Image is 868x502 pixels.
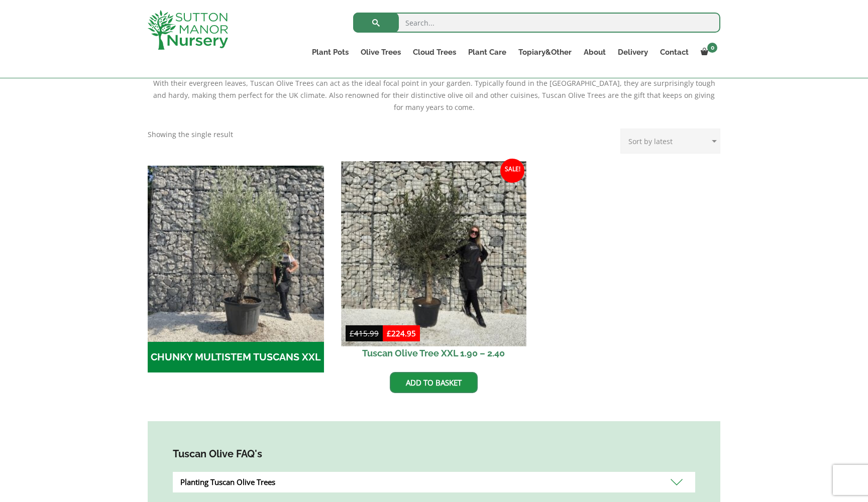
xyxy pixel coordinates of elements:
[500,159,524,183] span: Sale!
[173,472,695,492] div: Planting Tuscan Olive Trees
[148,10,228,50] img: logo
[148,166,324,342] img: CHUNKY MULTISTEM TUSCANS XXL
[148,129,233,141] p: Showing the single result
[350,328,379,338] bdi: 415.99
[387,328,416,338] bdi: 224.95
[148,166,324,372] a: Visit product category CHUNKY MULTISTEM TUSCANS XXL
[148,77,720,113] div: With their evergreen leaves, Tuscan Olive Trees can act as the ideal focal point in your garden. ...
[341,161,526,346] img: Tuscan Olive Tree XXL 1.90 - 2.40
[512,45,578,59] a: Topiary&Other
[350,328,354,338] span: £
[148,342,324,373] h2: CHUNKY MULTISTEM TUSCANS XXL
[578,45,612,59] a: About
[346,166,522,364] a: Sale! Tuscan Olive Tree XXL 1.90 – 2.40
[695,45,720,59] a: 0
[390,372,478,393] a: Add to basket: “Tuscan Olive Tree XXL 1.90 - 2.40”
[707,43,717,53] span: 0
[654,45,695,59] a: Contact
[612,45,654,59] a: Delivery
[355,45,407,59] a: Olive Trees
[306,45,355,59] a: Plant Pots
[346,342,522,364] h2: Tuscan Olive Tree XXL 1.90 – 2.40
[620,129,720,154] select: Shop order
[173,446,695,462] h4: Tuscan Olive FAQ's
[387,328,391,338] span: £
[462,45,512,59] a: Plant Care
[407,45,462,59] a: Cloud Trees
[353,13,720,33] input: Search...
